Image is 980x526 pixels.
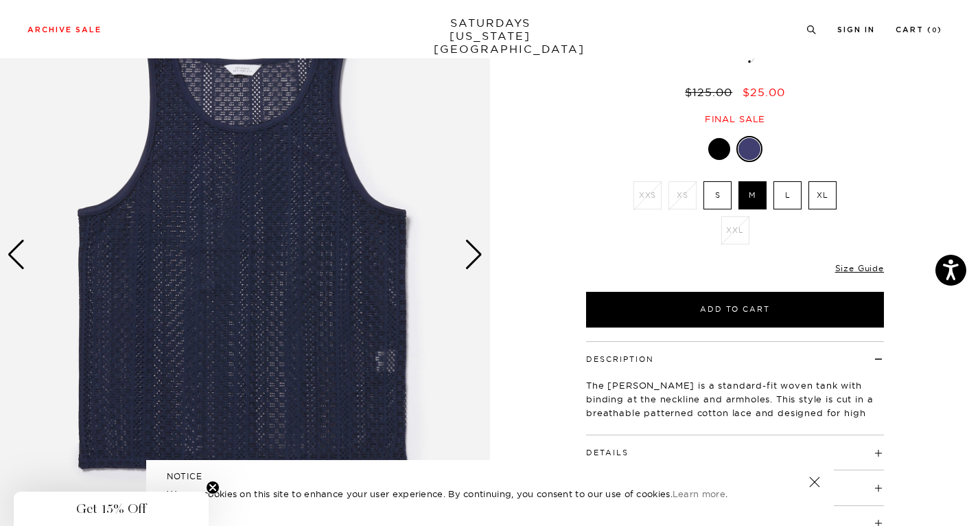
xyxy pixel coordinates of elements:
[27,26,102,34] a: Archive Sale
[434,16,547,56] a: SATURDAYS[US_STATE][GEOGRAPHIC_DATA]
[167,470,813,483] h5: NOTICE
[773,181,802,209] label: L
[896,26,942,34] a: Cart (0)
[586,292,884,328] button: Add to Cart
[835,263,884,273] a: Size Guide
[586,449,629,457] button: Details
[76,501,146,517] span: Get 15% Off
[673,488,725,499] a: Learn more
[685,85,738,99] del: $125.00
[837,26,875,34] a: Sign In
[586,356,654,363] button: Description
[738,181,767,209] label: M
[932,27,937,34] small: 0
[743,85,785,99] span: $25.00
[584,39,886,62] span: Navy
[584,113,886,125] div: Final sale
[206,481,220,494] button: Close teaser
[703,181,732,209] label: S
[586,378,884,433] p: The [PERSON_NAME] is a standard-fit woven tank with binding at the neckline and armholes. This st...
[14,492,209,526] div: Get 15% OffClose teaser
[465,240,483,270] div: Next slide
[7,240,25,270] div: Previous slide
[808,181,837,209] label: XL
[167,487,765,501] p: We use cookies on this site to enhance your user experience. By continuing, you consent to our us...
